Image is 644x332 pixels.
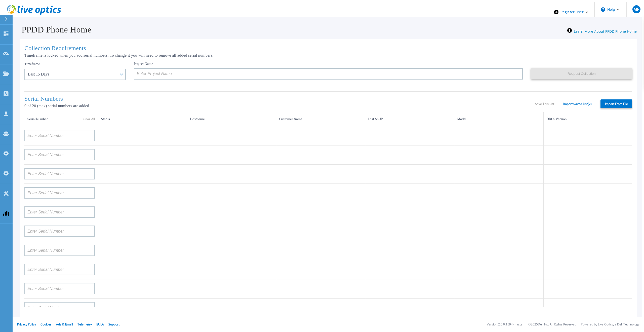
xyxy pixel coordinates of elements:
[24,149,95,160] input: Enter Serial Number
[98,112,187,126] th: Status
[187,112,276,126] th: Hostname
[28,72,117,77] div: Last 15 Days
[24,45,632,52] h1: Collection Requirements
[581,323,639,326] li: Powered by Live Optics, a Dell Technology
[276,112,365,126] th: Customer Name
[24,104,535,108] p: 0 of 20 (max) serial numbers are added.
[24,53,632,58] p: Timeframe is locked when you add serial numbers. To change it you will need to remove all added s...
[24,283,95,294] input: Enter Serial Number
[633,7,639,11] span: MF
[77,322,92,326] a: Telemetry
[41,322,52,326] a: Cookies
[454,112,543,126] th: Model
[365,112,454,126] th: Last ASUP
[531,68,632,79] button: Request Collection
[108,322,119,326] a: Support
[24,264,95,275] input: Enter Serial Number
[134,62,153,66] label: Project Name
[600,99,632,108] label: Import From File
[24,187,95,199] input: Enter Serial Number
[543,112,632,126] th: DDOS Version
[96,322,104,326] a: EULA
[17,322,36,326] a: Privacy Policy
[595,2,626,17] button: Help
[24,245,95,256] input: Enter Serial Number
[24,302,95,313] input: Enter Serial Number
[24,95,535,102] h1: Serial Numbers
[56,322,73,326] a: Ads & Email
[528,323,576,326] li: © 2025 Dell Inc. All Rights Reserved
[548,2,594,22] div: Register User
[24,130,95,141] input: Enter Serial Number
[24,226,95,237] input: Enter Serial Number
[27,116,95,122] div: Serial Number
[15,25,91,34] h1: PPDD Phone Home
[563,102,592,106] a: Import Saved List ( 2 )
[574,29,637,34] a: Learn More About PPDD Phone Home
[24,62,40,66] label: Timeframe
[487,323,524,326] li: Version: 2.0.0.1594-master
[24,168,95,179] input: Enter Serial Number
[134,68,523,80] input: Enter Project Name
[24,206,95,218] input: Enter Serial Number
